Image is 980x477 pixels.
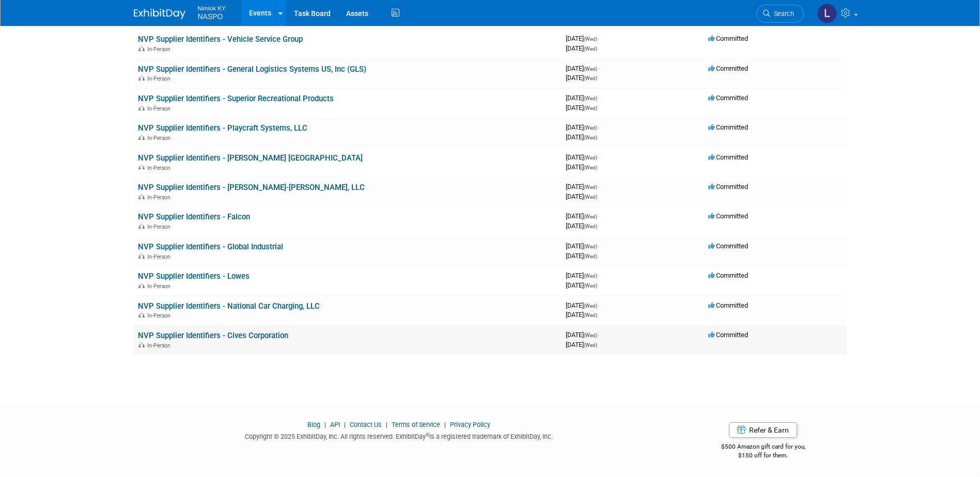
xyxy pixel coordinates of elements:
[134,9,185,19] img: ExhibitDay
[566,222,597,230] span: [DATE]
[138,153,363,163] a: NVP Supplier Identifiers - [PERSON_NAME] [GEOGRAPHIC_DATA]
[584,224,597,229] span: (Wed)
[584,214,597,219] span: (Wed)
[599,242,600,250] span: -
[599,94,600,102] span: -
[134,430,665,441] div: Copyright © 2025 ExhibitDay, Inc. All rights reserved. ExhibitDay is a registered trademark of Ex...
[138,253,145,259] img: In-Person Event
[138,35,303,44] a: NVP Supplier Identifiers - Vehicle Service Group
[756,5,804,23] a: Search
[584,244,597,249] span: (Wed)
[584,332,597,338] span: (Wed)
[330,421,340,428] a: API
[138,312,145,317] img: In-Person Event
[584,75,597,81] span: (Wed)
[599,212,600,220] span: -
[566,341,597,348] span: [DATE]
[708,212,748,220] span: Committed
[138,224,145,229] img: In-Person Event
[138,65,366,74] a: NVP Supplier Identifiers - General Logistics Systems US, Inc (GLS)
[566,44,597,52] span: [DATE]
[147,46,174,53] span: In-Person
[147,312,174,319] span: In-Person
[584,135,597,140] span: (Wed)
[708,65,748,72] span: Committed
[138,342,145,347] img: In-Person Event
[147,194,174,201] span: In-Person
[584,253,597,259] span: (Wed)
[708,331,748,339] span: Committed
[566,104,597,112] span: [DATE]
[584,105,597,111] span: (Wed)
[138,272,250,281] a: NVP Supplier Identifiers - Lowes
[138,301,320,311] a: NVP Supplier Identifiers - National Car Charging, LLC
[584,184,597,190] span: (Wed)
[566,65,600,72] span: [DATE]
[147,283,174,290] span: In-Person
[147,135,174,141] span: In-Person
[599,331,600,339] span: -
[198,12,223,21] span: NASPO
[584,96,597,101] span: (Wed)
[584,165,597,170] span: (Wed)
[138,212,250,221] a: NVP Supplier Identifiers - Falcon
[147,165,174,171] span: In-Person
[584,342,597,348] span: (Wed)
[147,105,174,112] span: In-Person
[147,224,174,230] span: In-Person
[599,153,600,161] span: -
[584,125,597,131] span: (Wed)
[584,303,597,309] span: (Wed)
[708,35,748,42] span: Committed
[566,133,597,141] span: [DATE]
[322,421,329,428] span: |
[307,421,320,428] a: Blog
[138,94,334,103] a: NVP Supplier Identifiers - Superior Recreational Products
[566,281,597,289] span: [DATE]
[566,94,600,102] span: [DATE]
[138,46,145,51] img: In-Person Event
[138,135,145,140] img: In-Person Event
[584,66,597,72] span: (Wed)
[680,436,847,459] div: $500 Amazon gift card for you,
[198,2,226,13] span: Nimlok KY
[584,36,597,42] span: (Wed)
[138,283,145,288] img: In-Person Event
[708,183,748,190] span: Committed
[566,183,600,190] span: [DATE]
[708,153,748,161] span: Committed
[566,74,597,82] span: [DATE]
[426,432,429,438] sup: ®
[566,272,600,279] span: [DATE]
[147,75,174,82] span: In-Person
[680,451,847,460] div: $150 off for them.
[138,242,283,251] a: NVP Supplier Identifiers - Global Industrial
[708,94,748,102] span: Committed
[138,331,288,340] a: NVP Supplier Identifiers - Cives Corporation
[450,421,490,428] a: Privacy Policy
[138,75,145,81] img: In-Person Event
[708,123,748,131] span: Committed
[566,331,600,339] span: [DATE]
[599,183,600,190] span: -
[138,183,365,192] a: NVP Supplier Identifiers - [PERSON_NAME]-[PERSON_NAME], LLC
[442,421,448,428] span: |
[383,421,390,428] span: |
[729,422,797,438] a: Refer & Earn
[566,311,597,319] span: [DATE]
[599,123,600,131] span: -
[599,272,600,279] span: -
[566,242,600,250] span: [DATE]
[138,105,145,110] img: In-Person Event
[584,273,597,279] span: (Wed)
[147,342,174,349] span: In-Person
[584,194,597,200] span: (Wed)
[566,252,597,260] span: [DATE]
[599,301,600,309] span: -
[566,163,597,171] span: [DATE]
[147,253,174,260] span: In-Person
[584,283,597,289] span: (Wed)
[599,35,600,42] span: -
[138,194,145,199] img: In-Person Event
[584,312,597,318] span: (Wed)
